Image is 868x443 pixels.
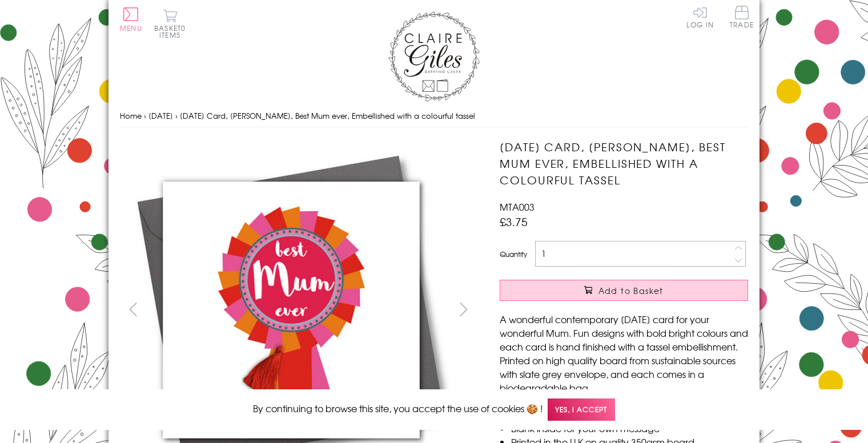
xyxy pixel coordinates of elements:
[500,139,748,188] h1: [DATE] Card, [PERSON_NAME], Best Mum ever, Embellished with a colourful tassel
[120,104,748,128] nav: breadcrumbs
[598,285,664,296] span: Add to Basket
[144,110,146,121] span: ›
[500,214,528,229] span: £3.75
[159,23,186,40] span: 0 items
[500,280,748,301] button: Add to Basket
[120,7,142,31] button: Menu
[148,110,173,121] a: [DATE]
[180,110,475,121] span: [DATE] Card, [PERSON_NAME], Best Mum ever, Embellished with a colourful tassel
[730,6,754,30] a: Trade
[686,6,714,28] a: Log In
[730,6,754,28] span: Trade
[500,312,748,394] p: A wonderful contemporary [DATE] card for your wonderful Mum. Fun designs with bold bright colours...
[548,398,615,421] span: Yes, I accept
[120,110,142,121] a: Home
[388,11,480,102] img: Claire Giles Greetings Cards
[175,110,178,121] span: ›
[500,200,535,214] span: MTA003
[154,9,186,38] button: Basket0 items
[451,296,477,322] button: next
[120,23,142,33] span: Menu
[120,296,146,322] button: prev
[500,249,527,259] label: Quantity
